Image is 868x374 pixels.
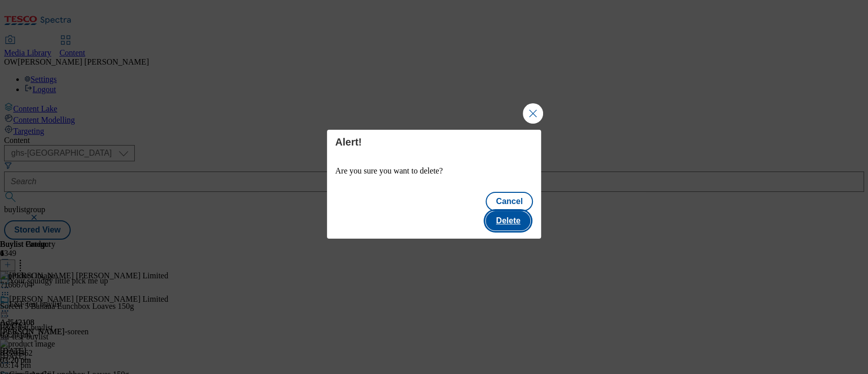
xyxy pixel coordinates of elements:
[486,192,532,211] button: Cancel
[335,166,533,176] p: Are you sure you want to delete?
[486,211,530,231] button: Delete
[327,130,541,239] div: Modal
[335,136,533,148] h4: Alert!
[523,103,543,124] button: Close Modal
